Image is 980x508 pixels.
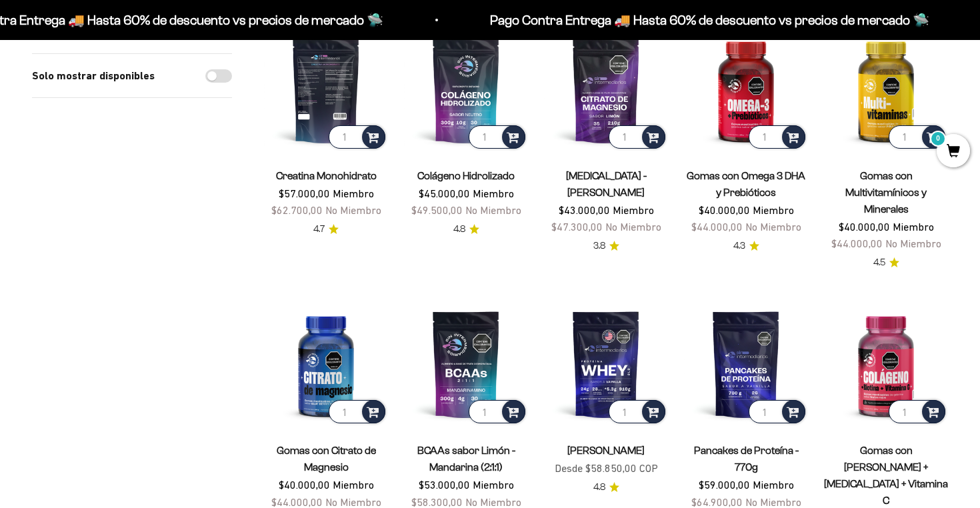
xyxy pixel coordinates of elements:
span: Miembro [753,479,794,491]
span: 4.7 [313,222,325,237]
span: Miembro [333,479,374,491]
span: No Miembro [465,496,521,508]
a: 4.34.3 de 5.0 estrellas [733,239,759,253]
span: $43.000,00 [559,204,610,216]
span: No Miembro [885,237,941,249]
a: Gomas con Multivitamínicos y Minerales [845,170,927,215]
span: Miembro [473,479,514,491]
span: $62.700,00 [271,204,323,216]
span: $44.000,00 [271,496,323,508]
span: Miembro [893,221,934,233]
span: $47.300,00 [551,221,603,233]
a: [PERSON_NAME] [567,445,645,456]
span: No Miembro [745,221,801,233]
p: Pago Contra Entrega 🚚 Hasta 60% de descuento vs precios de mercado 🛸 [489,9,929,31]
span: $40.000,00 [279,479,330,491]
a: Gomas con Omega 3 DHA y Prebióticos [687,170,805,198]
a: Gomas con Citrato de Magnesio [277,445,376,473]
span: $59.000,00 [699,479,750,491]
a: 4.84.8 de 5.0 estrellas [593,480,619,495]
span: 4.8 [453,222,465,237]
a: Pancakes de Proteína - 770g [694,445,799,473]
a: 3.83.8 de 5.0 estrellas [593,239,619,253]
span: $49.500,00 [411,204,463,216]
span: Miembro [753,204,794,216]
span: Miembro [473,187,514,199]
span: $58.300,00 [411,496,463,508]
label: Solo mostrar disponibles [32,67,155,85]
span: $44.000,00 [831,237,883,249]
span: 4.5 [873,255,885,270]
span: No Miembro [745,496,801,508]
a: 4.84.8 de 5.0 estrellas [453,222,479,237]
a: BCAAs sabor Limón - Mandarina (2:1:1) [417,445,515,473]
mark: 0 [930,131,946,147]
span: 4.8 [593,480,605,495]
span: $53.000,00 [419,479,470,491]
span: No Miembro [325,204,381,216]
a: 0 [937,145,970,159]
sale-price: Desde $58.850,00 COP [555,460,658,477]
span: $40.000,00 [699,204,750,216]
a: Gomas con [PERSON_NAME] + [MEDICAL_DATA] + Vitamina C [824,445,948,506]
a: Creatina Monohidrato [276,170,377,181]
span: $40.000,00 [839,221,890,233]
a: [MEDICAL_DATA] - [PERSON_NAME] [566,170,647,198]
img: Creatina Monohidrato [264,27,388,151]
span: No Miembro [465,204,521,216]
a: 4.74.7 de 5.0 estrellas [313,222,339,237]
span: No Miembro [605,221,661,233]
span: Miembro [613,204,654,216]
a: 4.54.5 de 5.0 estrellas [873,255,899,270]
span: Miembro [333,187,374,199]
span: $45.000,00 [419,187,470,199]
span: No Miembro [325,496,381,508]
span: 3.8 [593,239,605,253]
span: $44.000,00 [691,221,743,233]
span: $57.000,00 [279,187,330,199]
span: 4.3 [733,239,745,253]
span: $64.900,00 [691,496,743,508]
a: Colágeno Hidrolizado [417,170,515,181]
